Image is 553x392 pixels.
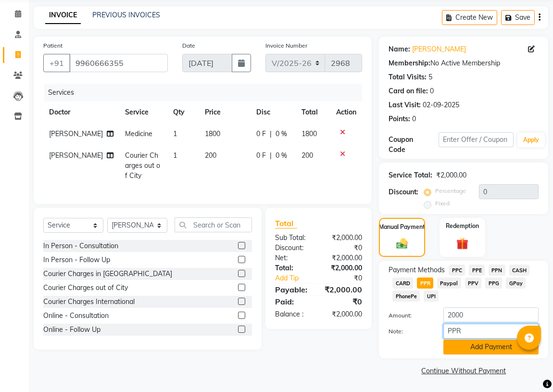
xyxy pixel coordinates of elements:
[389,72,427,82] div: Total Visits:
[268,273,327,283] a: Add Tip
[175,217,252,232] input: Search or Scan
[205,151,216,160] span: 200
[506,278,526,289] span: GPay
[430,86,434,96] div: 0
[276,129,287,139] span: 0 %
[319,243,370,253] div: ₹0
[296,101,331,123] th: Total
[509,265,530,276] span: CASH
[205,129,220,138] span: 1800
[317,284,369,295] div: ₹2,000.00
[256,151,266,161] span: 0 F
[265,41,307,50] label: Invoice Number
[268,296,319,307] div: Paid:
[412,114,416,124] div: 0
[435,199,450,208] label: Fixed
[417,278,433,289] span: PPR
[435,187,466,195] label: Percentage
[125,129,152,138] span: Medicine
[437,278,461,289] span: Paypal
[412,44,466,54] a: [PERSON_NAME]
[302,151,313,160] span: 200
[43,41,63,50] label: Patient
[268,233,319,243] div: Sub Total:
[268,243,319,253] div: Discount:
[443,340,539,354] button: Add Payment
[381,366,546,376] a: Continue Without Payment
[392,278,413,289] span: CARD
[436,170,466,180] div: ₹2,000.00
[424,291,439,302] span: UPI
[45,7,81,24] a: INVOICE
[199,101,251,123] th: Price
[381,327,436,336] label: Note:
[319,253,370,263] div: ₹2,000.00
[270,151,272,161] span: |
[389,58,430,68] div: Membership:
[256,129,266,139] span: 0 F
[392,291,420,302] span: PhonePe
[43,297,135,307] div: Courier Charges International
[517,133,545,147] button: Apply
[268,309,319,319] div: Balance :
[423,100,459,110] div: 02-09-2025
[49,129,103,138] span: [PERSON_NAME]
[302,129,317,138] span: 1800
[43,101,119,123] th: Doctor
[389,187,418,197] div: Discount:
[389,44,410,54] div: Name:
[167,101,199,123] th: Qty
[389,265,445,275] span: Payment Methods
[251,101,296,123] th: Disc
[125,151,160,180] span: Courier Charges out of City
[268,263,319,273] div: Total:
[389,114,410,124] div: Points:
[442,10,497,25] button: Create New
[428,72,432,82] div: 5
[173,151,177,160] span: 1
[268,253,319,263] div: Net:
[319,233,370,243] div: ₹2,000.00
[43,54,70,72] button: +91
[381,311,436,320] label: Amount:
[270,129,272,139] span: |
[43,325,101,335] div: Online - Follow Up
[275,218,297,228] span: Total
[69,54,168,72] input: Search by Name/Mobile/Email/Code
[173,129,177,138] span: 1
[330,101,362,123] th: Action
[389,170,432,180] div: Service Total:
[43,269,172,279] div: Courier Charges in [GEOGRAPHIC_DATA]
[119,101,167,123] th: Service
[43,241,118,251] div: In Person - Consultation
[465,278,482,289] span: PPV
[49,151,103,160] span: [PERSON_NAME]
[327,273,369,283] div: ₹0
[489,265,505,276] span: PPN
[501,10,535,25] button: Save
[182,41,195,50] label: Date
[485,278,502,289] span: PPG
[44,84,369,101] div: Services
[389,86,428,96] div: Card on file:
[389,58,539,68] div: No Active Membership
[319,263,370,273] div: ₹2,000.00
[439,132,514,147] input: Enter Offer / Coupon Code
[443,307,539,322] input: Amount
[268,284,317,295] div: Payable:
[319,309,370,319] div: ₹2,000.00
[379,223,425,231] label: Manual Payment
[92,11,160,19] a: PREVIOUS INVOICES
[276,151,287,161] span: 0 %
[43,283,128,293] div: Courier Charges out of City
[449,265,465,276] span: PPC
[43,311,109,321] div: Online - Consultation
[389,100,421,110] div: Last Visit:
[446,222,479,230] label: Redemption
[452,236,473,252] img: _gift.svg
[469,265,485,276] span: PPE
[319,296,370,307] div: ₹0
[393,237,412,250] img: _cash.svg
[43,255,110,265] div: In Person - Follow Up
[389,135,439,155] div: Coupon Code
